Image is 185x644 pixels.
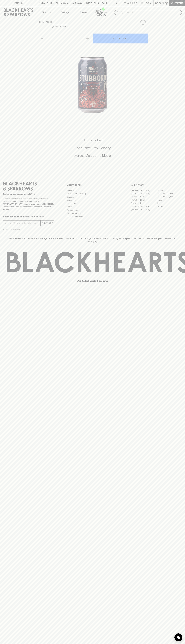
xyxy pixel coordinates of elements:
[131,199,156,202] a: [PERSON_NAME]
[67,192,118,195] a: Business & Bulk Gifting
[131,205,156,208] a: [GEOGRAPHIC_DATA]
[37,6,56,18] button: Shop
[131,195,156,199] a: Brunswick West
[156,199,182,202] a: Fitzroy
[131,189,156,192] a: [GEOGRAPHIC_DATA]
[166,2,167,4] p: 0
[29,203,53,205] strong: Liquor License #32064953
[131,192,156,195] a: [GEOGRAPHIC_DATA]
[3,228,54,230] p: We will never spam you
[42,222,53,225] p: SUBSCRIBE
[3,215,54,218] p: Subscribe to The Blackhearts Newsletter
[131,202,156,205] a: Fitzroy North
[93,34,148,43] button: ADD TO CART
[42,11,47,14] p: Shop
[47,21,53,23] a: SHOP
[156,189,182,192] a: Braddon
[3,146,182,150] h5: Uber Same-Day Delivery
[3,193,54,195] p: Sibling owned and run since [DATE]
[67,205,118,208] a: FAQ's
[67,195,118,199] a: Careers
[80,11,87,14] p: Stores
[131,184,182,187] p: OUR STORES
[67,202,118,205] a: Gift Cards
[121,10,180,15] input: Try "Pinot noir"
[37,27,148,113] img: 52983.png
[3,127,182,172] div: Call to action block
[156,192,182,195] a: [GEOGRAPHIC_DATA]
[5,237,180,243] p: Blackhearts & Sparrows acknowledges the traditional Custodians of land throughout [GEOGRAPHIC_DAT...
[67,199,118,202] a: Contact Us
[156,195,182,199] a: [GEOGRAPHIC_DATA]
[56,6,74,18] a: Tastings
[113,37,127,40] p: ADD TO CART
[67,212,118,215] a: Shipping Information
[5,221,40,225] input: e.g. jane@blackheartsandsparrows.com.au
[14,2,23,5] p: FIND US
[41,220,54,226] button: SUBSCRIBE
[67,215,118,218] a: Terms & Conditions
[171,2,183,5] p: Checkout
[156,202,182,205] a: Geelong
[131,208,156,211] a: [GEOGRAPHIC_DATA]
[61,11,69,14] p: Tastings
[155,2,162,5] p: $0.00
[67,184,118,187] p: OTHER AREAS
[3,153,182,158] h5: Across Melbourne Metro
[52,25,69,28] button: Add to wishlist
[74,6,93,18] a: Stores
[3,197,54,211] p: It is against the law to sell or supply alcohol to, or to obtain alcohol on behalf of a person un...
[139,19,147,26] button: Add to wishlist
[177,636,180,639] img: bubble-icon
[3,138,182,142] h5: Click & Collect
[67,189,118,192] a: Bottle Drop FAQ's
[67,208,118,212] a: Privacy Policy
[145,2,151,5] p: Login
[39,21,45,23] a: HOME
[127,2,137,5] p: Wishlist
[156,205,182,208] a: Prahran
